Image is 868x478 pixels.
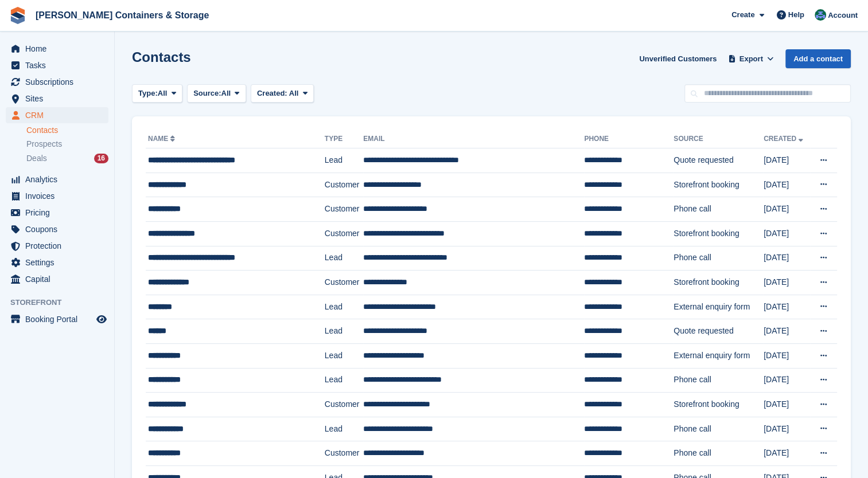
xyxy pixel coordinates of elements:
td: [DATE] [764,221,810,246]
span: All [221,88,231,99]
td: External enquiry form [674,295,764,319]
a: menu [6,171,108,187]
td: Lead [325,148,364,173]
td: [DATE] [764,148,810,173]
td: [DATE] [764,173,810,197]
td: [DATE] [764,246,810,271]
span: Prospects [26,139,62,150]
div: 16 [94,154,108,163]
td: Storefront booking [674,173,764,197]
th: Type [325,130,364,148]
td: Storefront booking [674,393,764,417]
a: Unverified Customers [635,49,721,68]
span: Pricing [25,205,94,221]
span: CRM [25,107,94,123]
span: Invoices [25,188,94,204]
img: Ricky Sanmarco [815,9,826,21]
span: Created: [257,89,287,97]
td: Customer [325,173,364,197]
a: menu [6,271,108,287]
a: menu [6,107,108,123]
td: [DATE] [764,319,810,344]
span: Coupons [25,221,94,237]
button: Source: All [187,84,246,103]
td: Lead [325,343,364,368]
a: menu [6,205,108,221]
td: Lead [325,295,364,319]
td: Phone call [674,441,764,466]
span: Capital [25,271,94,287]
td: Lead [325,246,364,271]
a: Contacts [26,125,108,136]
button: Export [726,49,776,68]
td: Phone call [674,368,764,393]
td: Customer [325,441,364,466]
th: Source [674,130,764,148]
span: Analytics [25,171,94,187]
span: Export [739,53,763,65]
td: Phone call [674,246,764,271]
td: [DATE] [764,441,810,466]
a: menu [6,74,108,90]
td: Phone call [674,197,764,222]
a: menu [6,57,108,73]
td: [DATE] [764,271,810,295]
span: Storefront [10,297,114,308]
td: [DATE] [764,393,810,417]
a: Deals 16 [26,152,108,164]
a: menu [6,91,108,107]
th: Phone [584,130,674,148]
span: Sites [25,91,94,107]
td: [DATE] [764,343,810,368]
td: Storefront booking [674,271,764,295]
span: Booking Portal [25,311,94,327]
td: Customer [325,221,364,246]
span: Protection [25,238,94,254]
td: [DATE] [764,197,810,222]
a: menu [6,221,108,237]
a: [PERSON_NAME] Containers & Storage [31,6,213,25]
a: Preview store [95,312,108,326]
a: Add a contact [785,49,851,68]
a: Created [764,135,805,143]
td: Quote requested [674,319,764,344]
a: menu [6,311,108,327]
h1: Contacts [132,49,191,65]
span: All [289,89,299,97]
td: External enquiry form [674,343,764,368]
td: Lead [325,417,364,441]
a: menu [6,188,108,204]
td: [DATE] [764,295,810,319]
th: Email [363,130,584,148]
button: Type: All [132,84,182,103]
img: stora-icon-8386f47178a22dfd0bd8f6a31ec36ba5ce8667c1dd55bd0f319d3a0aa187defe.svg [9,7,26,24]
span: Help [788,9,804,21]
span: Source: [193,88,221,99]
a: menu [6,254,108,271]
td: Customer [325,393,364,417]
span: Account [828,10,858,21]
td: Customer [325,271,364,295]
td: Lead [325,368,364,393]
td: Phone call [674,417,764,441]
span: Deals [26,153,47,164]
span: Tasks [25,57,94,73]
span: All [158,88,168,99]
td: Quote requested [674,148,764,173]
td: [DATE] [764,417,810,441]
td: Storefront booking [674,221,764,246]
span: Settings [25,254,94,271]
button: Created: All [251,84,314,103]
span: Home [25,41,94,57]
a: menu [6,41,108,57]
a: Name [148,135,177,143]
td: Customer [325,197,364,222]
td: [DATE] [764,368,810,393]
a: menu [6,238,108,254]
span: Create [731,9,754,21]
a: Prospects [26,138,108,150]
span: Type: [138,88,158,99]
span: Subscriptions [25,74,94,90]
td: Lead [325,319,364,344]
